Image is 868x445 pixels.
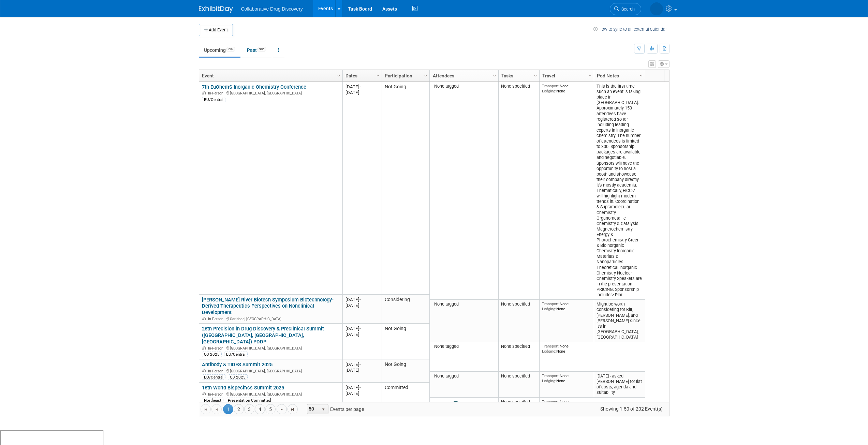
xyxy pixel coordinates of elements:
img: ExhibitDay [199,6,233,13]
div: [DATE] [345,331,379,337]
span: Transport: [542,373,560,378]
span: Transport: [542,301,560,306]
a: 3 [244,404,254,414]
div: None specified [501,301,536,307]
span: Column Settings [533,73,538,78]
span: Collaborative Drug Discovery [241,6,303,12]
div: None None [542,373,591,383]
span: 986 [257,47,266,52]
td: This is the first time such an event is taking place in [GEOGRAPHIC_DATA]. Approximately 150 atte... [594,82,645,300]
div: EU/Central [202,374,225,380]
span: Search [619,6,635,12]
img: In-Person Event [202,392,206,396]
span: - [359,385,361,390]
a: Column Settings [637,70,645,80]
img: In-Person Event [202,346,206,350]
div: None specified [501,399,536,405]
span: Showing 1-50 of 202 Event(s) [594,404,669,414]
div: EU/Central [202,97,225,102]
a: Column Settings [586,70,594,80]
div: [GEOGRAPHIC_DATA], [GEOGRAPHIC_DATA] [202,90,339,96]
a: Go to the first page [201,404,211,414]
span: Lodging: [542,89,556,93]
div: Q3 2025 [228,374,248,380]
a: Event [202,70,338,81]
span: Column Settings [587,73,593,78]
img: Bobby Kotak-Thorn [467,401,475,409]
div: [DATE] [345,326,379,331]
span: Lodging: [542,307,556,311]
img: Evan Moriarity [650,2,663,15]
a: Pod Notes [597,70,641,81]
div: None tagged [432,84,496,89]
img: Ralf Felsner [436,401,444,409]
div: Presentation Committed [226,398,273,403]
a: How to sync to an external calendar... [593,27,670,32]
a: Travel [542,70,589,81]
span: Transport: [542,84,560,88]
div: None tagged [432,344,496,349]
a: Go to the next page [277,404,287,414]
div: Q3 2025 [202,352,222,357]
td: [DATE] - asked [PERSON_NAME] for list of costs, agenda and suitability [594,372,645,398]
a: Column Settings [422,70,429,80]
td: Not Going [382,324,429,359]
span: - [359,326,361,331]
div: None None [542,344,591,354]
a: 5 [265,404,276,414]
span: Go to the next page [279,407,284,412]
span: 202 [226,47,235,52]
span: Column Settings [375,73,381,78]
div: None None [542,399,591,409]
span: - [359,297,361,302]
a: 4 [255,404,265,414]
span: - [359,362,361,367]
a: 7th EuChemS Inorganic Chemistry Conference [202,84,306,90]
a: 16th World Bispecifics Summit 2025 [202,385,284,391]
span: Go to the last page [290,407,295,412]
div: [GEOGRAPHIC_DATA], [GEOGRAPHIC_DATA] [202,368,339,374]
td: Might be worth considering for Bill, [PERSON_NAME], and [PERSON_NAME] since it's in [GEOGRAPHIC_D... [594,300,645,342]
a: Search [610,3,641,15]
td: Considering [382,295,429,324]
div: [DATE] [345,90,379,95]
td: Committed [382,383,429,406]
td: Not Going [382,359,429,383]
a: Upcoming202 [199,44,240,57]
a: Participation [385,70,425,81]
div: [DATE] [345,390,379,396]
div: None specified [501,84,536,89]
div: Northeast [202,398,223,403]
div: [DATE] [345,385,379,390]
span: Column Settings [423,73,428,78]
span: Lodging: [542,379,556,383]
div: None specified [501,373,536,379]
a: [PERSON_NAME] River Biotech Symposium Biotechnology-Derived Therapeutics Perspectives on Nonclini... [202,297,334,316]
div: None specified [501,344,536,349]
span: Column Settings [638,73,644,78]
div: Carlsbad, [GEOGRAPHIC_DATA] [202,316,339,322]
div: [DATE] [345,297,379,302]
button: Add Event [199,24,233,36]
a: Go to the previous page [211,404,222,414]
span: - [359,84,361,89]
a: Antibody & TIDES Summit 2025 [202,361,273,368]
div: None None [542,301,591,311]
span: In-Person [208,317,225,321]
span: In-Person [208,346,225,351]
a: Dates [345,70,377,81]
div: [DATE] [345,367,379,373]
span: In-Person [208,392,225,397]
img: Ryan Censullo [452,401,460,409]
a: Column Settings [374,70,382,80]
img: In-Person Event [202,317,206,320]
span: Events per page [298,404,371,414]
div: [DATE] [345,361,379,367]
span: Lodging: [542,349,556,354]
div: None tagged [432,301,496,307]
span: In-Person [208,91,225,95]
div: None tagged [432,373,496,379]
span: Column Settings [336,73,341,78]
div: EU/Central [224,352,248,357]
a: 2 [234,404,244,414]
